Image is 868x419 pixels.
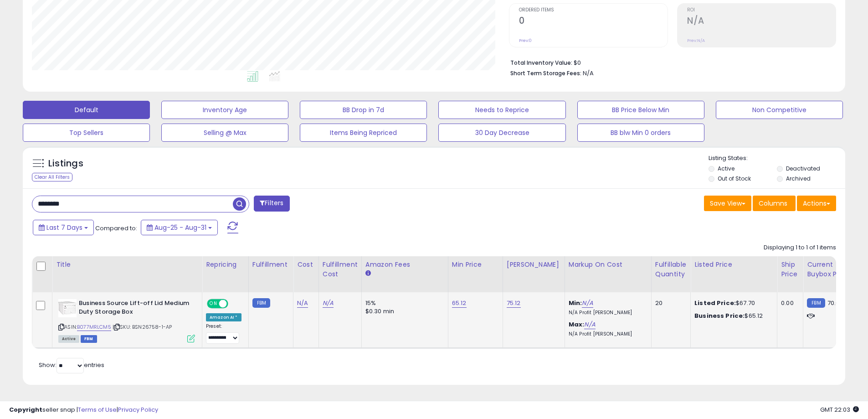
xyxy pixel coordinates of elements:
[687,38,705,43] small: Prev: N/A
[252,298,270,308] small: FBM
[365,307,441,316] div: $0.30 min
[206,313,241,321] div: Amazon AI *
[582,299,593,308] a: N/A
[759,199,787,208] span: Columns
[753,196,796,211] button: Columns
[694,299,736,307] b: Listed Price:
[507,299,521,308] a: 75.12
[569,299,582,307] b: Min:
[161,124,288,142] button: Selling @ Max
[297,299,308,308] a: N/A
[577,124,704,142] button: BB blw Min 0 orders
[79,299,190,318] b: Business Source Lift-off Lid Medium Duty Storage Box
[141,220,218,235] button: Aug-25 - Aug-31
[820,405,859,414] span: 2025-09-8 22:03 GMT
[687,8,836,13] span: ROI
[365,299,441,307] div: 15%
[297,260,315,269] div: Cost
[577,101,704,119] button: BB Price Below Min
[48,157,83,170] h5: Listings
[32,173,72,181] div: Clear All Filters
[807,260,854,279] div: Current Buybox Price
[58,335,79,343] span: All listings currently available for purchase on Amazon
[510,59,572,67] b: Total Inventory Value:
[39,361,104,369] span: Show: entries
[77,323,111,331] a: B077MRLCM5
[208,300,219,308] span: ON
[507,260,561,269] div: [PERSON_NAME]
[227,300,241,308] span: OFF
[569,320,585,329] b: Max:
[718,165,734,172] label: Active
[58,299,77,317] img: 41XlhVwlhqL._SL40_.jpg
[81,335,97,343] span: FBM
[694,260,773,269] div: Listed Price
[452,299,467,308] a: 65.12
[78,405,117,414] a: Terms of Use
[23,124,150,142] button: Top Sellers
[583,69,594,78] span: N/A
[764,243,836,252] div: Displaying 1 to 1 of 1 items
[33,220,94,235] button: Last 7 Days
[252,260,289,269] div: Fulfillment
[46,223,82,232] span: Last 7 Days
[569,260,647,269] div: Markup on Cost
[365,269,371,278] small: Amazon Fees.
[365,260,444,269] div: Amazon Fees
[569,310,644,316] p: N/A Profit [PERSON_NAME]
[786,165,820,172] label: Deactivated
[452,260,499,269] div: Min Price
[781,260,799,279] div: Ship Price
[95,224,137,233] span: Compared to:
[254,196,289,212] button: Filters
[655,299,683,307] div: 20
[9,406,158,414] div: seller snap | |
[113,323,172,331] span: | SKU: BSN26758-1-AP
[655,260,687,279] div: Fulfillable Quantity
[56,260,198,269] div: Title
[694,311,745,320] b: Business Price:
[206,323,241,344] div: Preset:
[807,298,825,308] small: FBM
[519,16,668,28] h2: 0
[300,101,427,119] button: BB Drop in 7d
[161,101,288,119] button: Inventory Age
[510,69,581,77] b: Short Term Storage Fees:
[206,260,245,269] div: Repricing
[300,124,427,142] button: Items Being Repriced
[58,299,195,341] div: ASIN:
[716,101,843,119] button: Non Competitive
[154,223,206,232] span: Aug-25 - Aug-31
[797,196,836,211] button: Actions
[23,101,150,119] button: Default
[569,331,644,337] p: N/A Profit [PERSON_NAME]
[438,124,565,142] button: 30 Day Decrease
[704,196,751,211] button: Save View
[323,299,334,308] a: N/A
[718,175,751,182] label: Out of Stock
[709,154,845,163] p: Listing States:
[694,299,770,307] div: $67.70
[565,256,651,292] th: The percentage added to the cost of goods (COGS) that forms the calculator for Min & Max prices.
[584,320,595,329] a: N/A
[519,38,532,43] small: Prev: 0
[687,16,836,28] h2: N/A
[118,405,158,414] a: Privacy Policy
[519,8,668,13] span: Ordered Items
[694,312,770,320] div: $65.12
[781,299,796,307] div: 0.00
[323,260,358,279] div: Fulfillment Cost
[827,299,843,307] span: 70.05
[510,57,829,67] li: $0
[786,175,811,182] label: Archived
[9,405,42,414] strong: Copyright
[438,101,565,119] button: Needs to Reprice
